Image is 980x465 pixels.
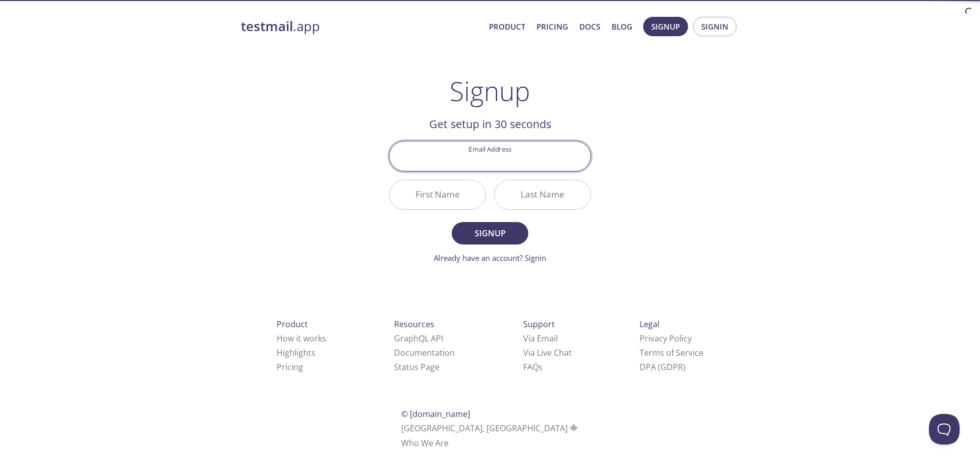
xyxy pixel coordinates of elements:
[523,333,558,344] a: Via Email
[434,253,546,263] a: Already have an account? Signin
[579,20,600,33] a: Docs
[523,347,572,358] a: Via Live Chat
[277,361,303,373] a: Pricing
[401,437,449,449] a: Who We Are
[277,333,326,344] a: How it works
[389,115,591,133] h2: Get setup in 30 seconds
[241,18,481,35] a: testmail.app
[536,20,568,33] a: Pricing
[643,17,688,36] button: Signup
[640,319,659,330] span: Legal
[394,319,434,330] span: Resources
[640,347,703,358] a: Terms of Service
[651,20,680,33] span: Signup
[394,347,455,358] a: Documentation
[640,333,692,344] a: Privacy Policy
[640,361,685,373] a: DPA (GDPR)
[701,20,728,33] span: Signin
[450,76,530,106] h1: Signup
[611,20,632,33] a: Blog
[463,226,517,240] span: Signup
[523,361,543,373] a: FAQ
[277,347,315,358] a: Highlights
[693,17,737,36] button: Signin
[452,222,528,244] button: Signup
[394,333,443,344] a: GraphQL API
[523,319,555,330] span: Support
[394,361,439,373] a: Status Page
[277,319,308,330] span: Product
[929,414,960,445] iframe: Help Scout Beacon - Open
[401,423,579,434] span: [GEOGRAPHIC_DATA], [GEOGRAPHIC_DATA]
[241,17,293,35] strong: testmail
[538,361,543,373] span: s
[489,20,525,33] a: Product
[401,408,470,420] span: © [DOMAIN_NAME]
